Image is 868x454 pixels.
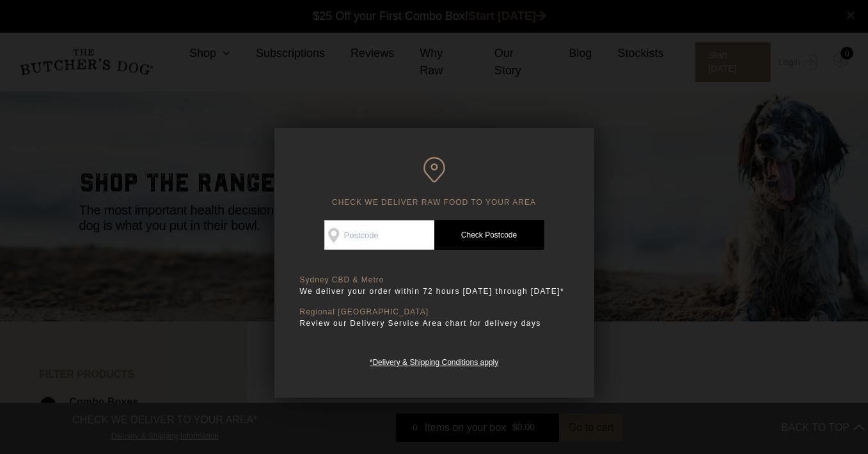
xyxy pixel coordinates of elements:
[300,275,569,285] p: Sydney CBD & Metro
[300,285,569,298] p: We deliver your order within 72 hours [DATE] through [DATE]*
[300,317,569,330] p: Review our Delivery Service Area chart for delivery days
[370,355,498,367] a: *Delivery & Shipping Conditions apply
[434,220,544,250] a: Check Postcode
[300,157,569,207] h6: CHECK WE DELIVER RAW FOOD TO YOUR AREA
[324,220,434,250] input: Postcode
[300,307,569,317] p: Regional [GEOGRAPHIC_DATA]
